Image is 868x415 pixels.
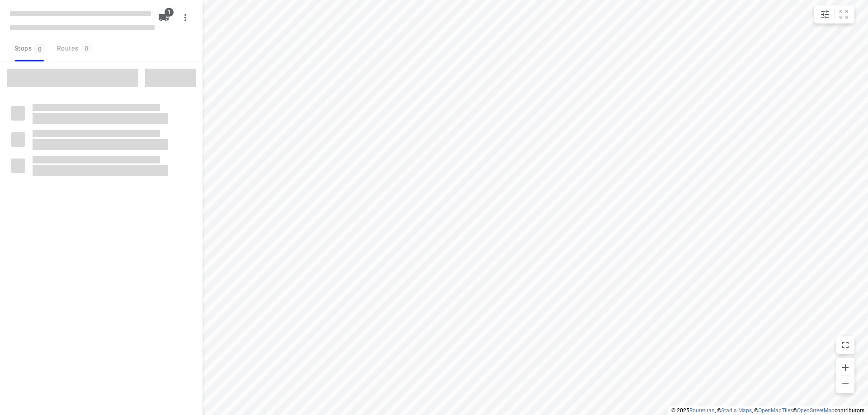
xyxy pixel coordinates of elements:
[721,407,752,414] a: Stadia Maps
[816,5,834,23] button: Map settings
[797,407,835,414] a: OpenStreetMap
[814,5,854,23] div: small contained button group
[671,407,864,414] li: © 2025 , © , © © contributors
[689,407,715,414] a: Routetitan
[758,407,793,414] a: OpenMapTiles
